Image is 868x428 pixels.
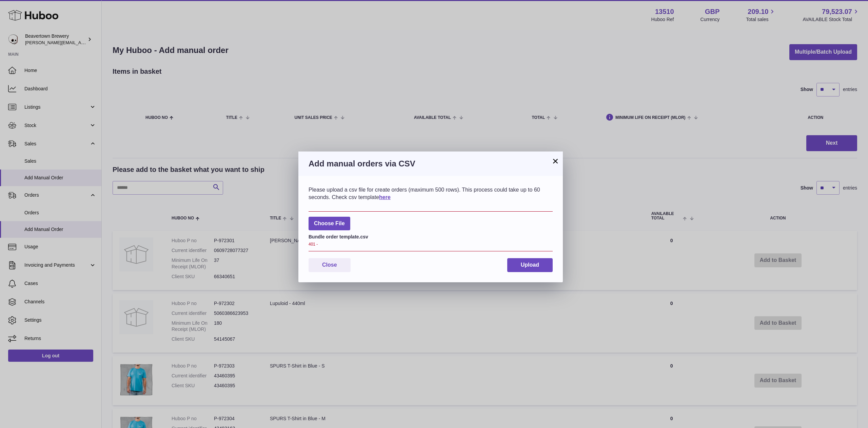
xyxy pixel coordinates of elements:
button: Close [309,258,351,272]
span: Close [322,262,337,268]
h3: Add manual orders via CSV [309,158,553,169]
div: 401 - [309,242,553,247]
a: here [379,194,391,200]
span: Upload [521,262,539,268]
button: × [551,157,559,165]
div: Bundle order template.csv [309,232,553,240]
div: Please upload a csv file for create orders (maximum 500 rows). This process could take up to 60 s... [309,186,553,201]
span: Choose File [309,217,350,231]
button: Upload [507,258,553,272]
